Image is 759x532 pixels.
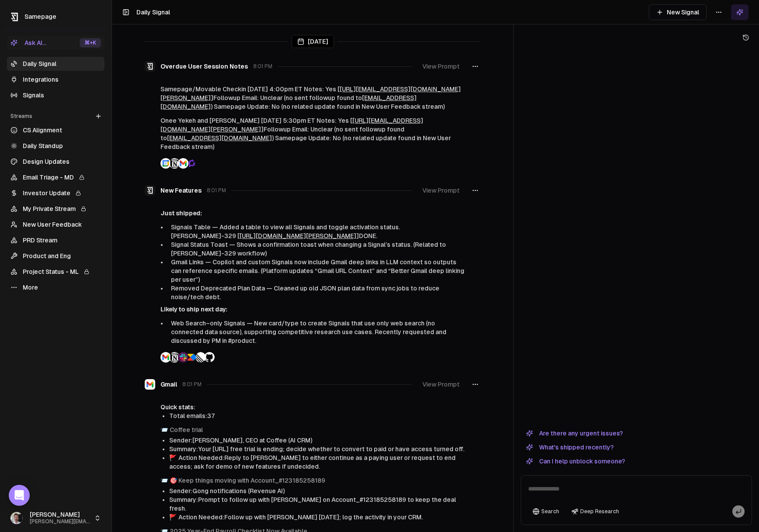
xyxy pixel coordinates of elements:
[7,73,104,86] a: Integrations
[167,135,272,142] a: [EMAIL_ADDRESS][DOMAIN_NAME]
[7,36,104,50] button: Ask AI...⌘+K
[170,477,325,484] a: 🎯 Keep things moving with Account_#123185258189
[160,403,465,411] div: Quick stats:
[160,380,177,389] span: Gmail
[7,249,104,263] a: Product and Eng
[167,223,465,240] li: Signals Table — Added a table to view all Signals and toggle activation status. [PERSON_NAME]-329...
[169,514,177,521] span: flag
[7,280,104,294] a: More
[169,158,180,169] img: Notion
[160,426,168,433] span: envelope
[7,88,104,102] a: Signals
[160,116,465,151] p: Onee Yekeh and [PERSON_NAME] [DATE] 5:30pm ET Notes: Yes [ ] Followup Email: Unclear (no sent fol...
[7,155,104,169] a: Design Updates
[178,352,188,363] img: Slack
[160,85,465,111] p: Samepage/Movable Checkin [DATE] 4:00pm ET Notes: Yes [ ] Followup Email: Unclear (no sent followu...
[160,186,202,195] span: New Features
[567,505,623,518] button: Deep Research
[417,183,465,198] button: View Prompt
[9,485,30,506] div: Open Intercom Messenger
[169,454,177,461] span: flag
[240,232,356,239] a: [URL][DOMAIN_NAME][PERSON_NAME]
[292,35,334,48] div: [DATE]
[7,265,104,279] a: Project Status - ML
[169,436,465,445] li: Sender: [PERSON_NAME], CEO at Coffee (AI CRM)
[521,456,630,466] button: Can I help unblock someone?
[30,511,91,519] span: [PERSON_NAME]
[195,352,206,363] img: Linear
[145,379,155,390] img: Gmail
[7,508,104,529] button: [PERSON_NAME][PERSON_NAME][EMAIL_ADDRESS]
[417,377,465,392] button: View Prompt
[169,487,465,495] li: Sender: Gong notifications (Revenue AI)
[7,109,104,123] div: Streams
[160,477,168,484] span: envelope
[145,61,155,72] img: Samepage
[7,233,104,247] a: PRD Stream
[167,258,465,284] li: Gmail Links — Copilot and custom Signals now include Gmail deep links in LLM context so outputs c...
[160,62,248,71] span: Overdue User Session Notes
[204,352,215,362] img: GitHub
[7,139,104,153] a: Daily Standup
[169,513,465,522] li: Action Needed: Follow up with [PERSON_NAME] [DATE]; log the activity in your CRM.
[160,306,227,313] strong: Likely to ship next day:
[10,38,46,47] div: Ask AI...
[30,518,91,525] span: [PERSON_NAME][EMAIL_ADDRESS]
[649,4,707,20] button: New Signal
[521,442,619,453] button: What's shipped recently?
[417,59,465,74] button: View Prompt
[160,352,171,363] img: Gmail
[182,381,202,388] span: 8:01 PM
[170,426,203,433] a: Coffee trial
[169,453,465,471] li: Action Needed: Reply to [PERSON_NAME] to either continue as a paying user or request to end acces...
[253,63,272,70] span: 8:01 PM
[167,319,465,345] li: Web Search–only Signals — New card/type to create Signals that use only web search (no connected ...
[178,158,188,169] img: Gmail
[136,8,170,17] h1: Daily Signal
[169,495,465,513] li: Summary: Prompt to follow up with [PERSON_NAME] on Account_#123185258189 to keep the deal fresh.
[7,123,104,137] a: CS Alignment
[187,352,197,363] img: Productboard
[169,411,465,420] li: Total emails: 37
[80,38,101,48] div: ⌘ +K
[528,505,564,518] button: Search
[521,428,628,439] button: Are there any urgent issues?
[7,57,104,71] a: Daily Signal
[160,158,171,169] img: Google Calendar
[10,512,23,524] img: _image
[169,445,465,453] li: Summary: Your [URL] free trial is ending; decide whether to convert to paid or have access turned...
[145,185,155,196] img: Samepage
[7,218,104,231] a: New User Feedback
[7,170,104,184] a: Email Triage - MD
[24,13,56,20] span: Samepage
[187,158,197,169] img: Gong
[169,352,180,363] img: Notion
[207,187,226,194] span: 8:01 PM
[167,284,465,301] li: Removed Deprecated Plan Data — Cleaned up old JSON plan data from sync jobs to reduce noise/tech ...
[167,240,465,258] li: Signal Status Toast — Shows a confirmation toast when changing a Signal’s status. (Related to [PE...
[7,202,104,216] a: My Private Stream
[7,186,104,200] a: Investor Update
[160,210,202,217] strong: Just shipped:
